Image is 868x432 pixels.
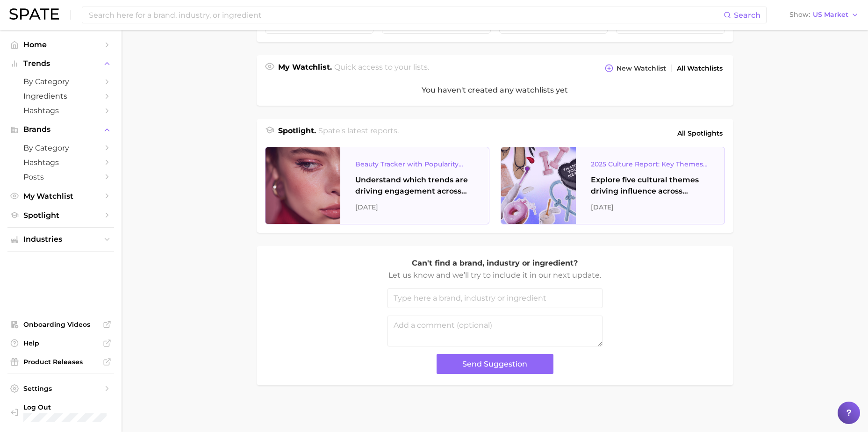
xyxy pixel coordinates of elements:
span: US Market [813,12,848,17]
img: SPATE [9,8,59,20]
span: Spotlight [23,211,98,220]
a: Hashtags [7,103,114,118]
span: Settings [23,384,98,393]
a: Product Releases [7,355,114,369]
a: Beauty Tracker with Popularity IndexUnderstand which trends are driving engagement across platfor... [265,147,489,224]
div: Beauty Tracker with Popularity Index [355,158,474,170]
span: Search [734,11,760,20]
a: Settings [7,382,114,396]
span: Brands [23,125,98,134]
span: Product Releases [23,358,98,366]
h2: Quick access to your lists. [334,62,429,75]
h2: Spate's latest reports. [318,125,399,141]
span: New Watchlist [617,65,666,72]
button: Brands [7,122,114,137]
a: Ingredients [7,89,114,103]
p: Let us know and we’ll try to include it in our next update. [387,269,603,281]
a: My Watchlist [7,189,114,203]
span: Hashtags [23,158,98,167]
a: Help [7,336,114,350]
span: Onboarding Videos [23,320,98,329]
input: Search here for a brand, industry, or ingredient [88,7,724,23]
span: Hashtags [23,106,98,115]
a: by Category [7,74,114,89]
span: by Category [23,144,98,152]
a: 2025 Culture Report: Key Themes That Are Shaping Consumer DemandExplore five cultural themes driv... [501,147,725,224]
span: Industries [23,235,98,244]
span: Show [789,12,810,17]
span: Log Out [23,403,113,411]
a: Home [7,37,114,52]
button: ShowUS Market [787,9,861,21]
span: Home [23,40,98,49]
button: Trends [7,57,114,71]
div: 2025 Culture Report: Key Themes That Are Shaping Consumer Demand [591,158,710,170]
div: You haven't created any watchlists yet [257,75,733,106]
span: Help [23,339,98,347]
div: Understand which trends are driving engagement across platforms in the skin, hair, makeup, and fr... [355,174,474,197]
span: Trends [23,59,98,68]
span: My Watchlist [23,192,98,201]
span: All Watchlists [677,65,723,72]
span: Posts [23,173,98,181]
button: Industries [7,232,114,246]
a: All Watchlists [674,62,725,75]
a: Hashtags [7,155,114,170]
a: by Category [7,141,114,155]
a: Onboarding Videos [7,317,114,331]
input: Type here a brand, industry or ingredient [387,288,603,308]
span: Ingredients [23,92,98,101]
a: Spotlight [7,208,114,223]
a: All Spotlights [675,125,725,141]
p: Can't find a brand, industry or ingredient? [387,257,603,269]
button: Send Suggestion [437,354,553,374]
a: Log out. Currently logged in with e-mail sandrine.gadol@loreal.com. [7,400,114,425]
span: by Category [23,77,98,86]
div: Explore five cultural themes driving influence across beauty, food, and pop culture. [591,174,710,197]
a: Posts [7,170,114,184]
span: All Spotlights [677,128,723,139]
div: [DATE] [591,202,710,213]
h1: My Watchlist. [278,62,332,75]
div: [DATE] [355,202,474,213]
button: New Watchlist [603,62,668,75]
h1: Spotlight. [278,125,316,141]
